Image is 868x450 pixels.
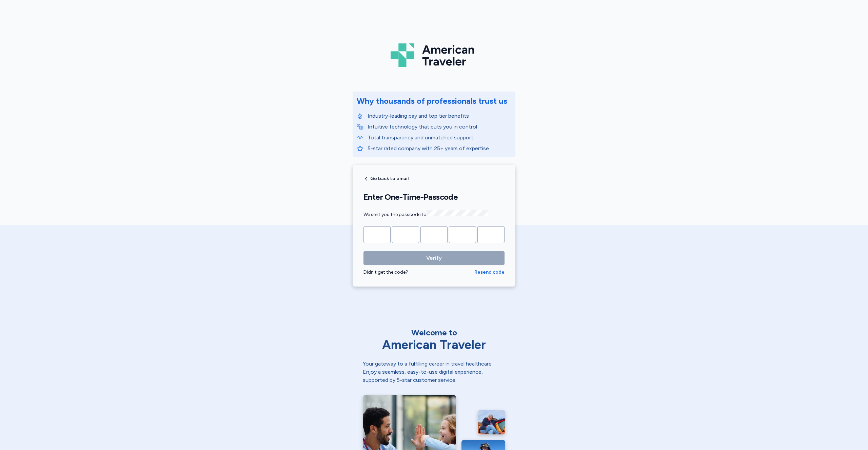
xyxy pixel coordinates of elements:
[474,269,505,276] button: Resend code
[368,123,511,131] p: Intuitive technology that puts you in control
[368,134,511,142] p: Total transparency and unmatched support
[420,226,448,243] input: Please enter OTP character 3
[363,338,505,352] div: American Traveler
[363,251,505,265] button: Verify
[363,212,488,217] span: We sent you the passcode to
[363,360,505,384] div: Your gateway to a fulfilling career in travel healthcare. Enjoy a seamless, easy-to-use digital e...
[363,176,409,181] button: Go back to email
[477,226,505,243] input: Please enter OTP character 5
[363,226,391,243] input: Please enter OTP character 1
[370,176,409,181] span: Go back to email
[478,410,505,434] img: ER nurse relaxing after a long day
[449,226,476,243] input: Please enter OTP character 4
[357,96,507,106] div: Why thousands of professionals trust us
[363,327,505,338] div: Welcome to
[426,254,442,262] span: Verify
[392,226,419,243] input: Please enter OTP character 2
[391,41,477,70] img: Logo
[363,192,505,202] h1: Enter One-Time-Passcode
[368,144,511,153] p: 5-star rated company with 25+ years of expertise
[363,269,474,276] div: Didn't get the code?
[368,112,511,120] p: Industry-leading pay and top tier benefits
